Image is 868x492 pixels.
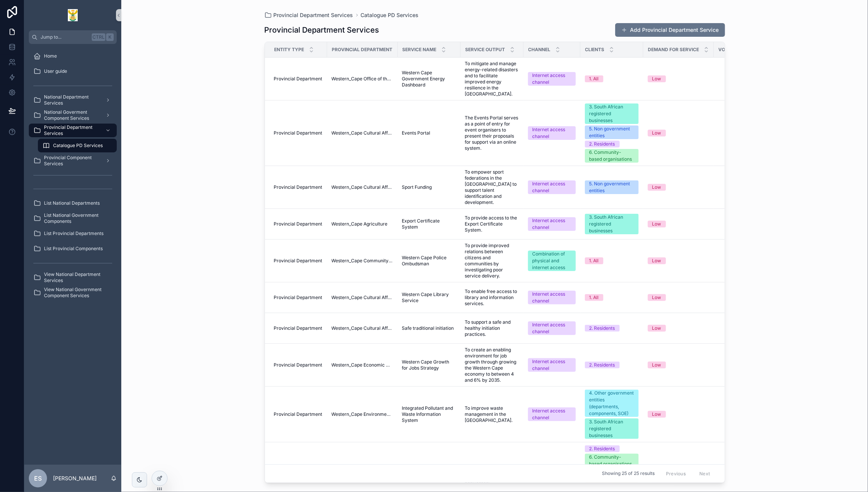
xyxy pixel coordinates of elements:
[44,124,99,136] span: Provincial Department Services
[528,291,576,304] a: Internet access channel
[274,11,353,19] span: Provincial Department Services
[589,214,634,234] div: 3. South African registered businesses
[718,221,825,227] a: 1,000
[29,124,117,137] a: Provincial Department Services
[274,76,323,82] span: Provincial Department
[332,221,388,227] span: Western_Cape Agriculture
[589,75,599,82] div: 1. All
[648,362,709,368] a: Low
[719,47,815,53] span: Volume of service requests per year
[465,243,519,279] span: To provide improved relations between citizens and communities by investigating poor service deli...
[589,454,634,467] div: 6. Community-based organisations
[402,291,456,304] a: Western Cape Library Service
[332,295,393,301] a: Western_Cape Cultural Affairs and Sport
[533,217,571,231] div: Internet access channel
[589,390,634,417] div: 4. Other government entities (departments, components, SOE)
[465,319,519,337] a: To support a safe and healthy initiation practices.
[585,214,639,234] a: 3. South African registered businesses
[589,418,634,439] div: 3. South African registered businesses
[648,294,709,301] a: Low
[332,411,393,417] a: Western_Cape Environmental Affairs and Development Planning
[44,200,100,206] span: List National Departments
[44,94,99,106] span: National Department Services
[533,321,571,335] div: Internet access channel
[652,325,661,332] div: Low
[44,68,67,74] span: User guide
[528,72,576,86] a: Internet access channel
[402,359,456,371] a: Western Cape Growth for Jobs Strategy
[718,411,825,417] a: 500
[652,221,661,227] div: Low
[332,258,393,264] a: Western_Cape Community Safety
[403,47,437,53] span: Service Name
[274,221,323,227] a: Provincial Department
[652,294,661,301] div: Low
[718,362,825,368] a: 1,000
[29,212,117,225] a: List National Government Components
[585,47,605,53] span: Clients
[648,130,709,136] a: Low
[402,218,456,230] a: Export Certificate System
[274,362,323,368] a: Provincial Department
[589,325,615,332] div: 2. Residents
[274,295,323,301] span: Provincial Department
[718,130,825,136] span: 100
[602,471,655,477] span: Showing 25 of 25 results
[533,407,571,421] div: Internet access channel
[585,294,639,301] a: 1. All
[465,115,519,151] a: The Events Portal serves as a point of entry for event organisers to present their proposals for ...
[533,251,571,271] div: Combination of physical and internet access
[718,295,825,301] a: 2,000
[29,154,117,168] a: Provincial Component Services
[652,75,661,82] div: Low
[41,34,89,40] span: Jump to...
[44,230,103,237] span: List Provincial Departments
[332,76,393,82] span: Western_Cape Office of the Premier
[718,258,825,264] span: 1,000
[465,169,519,205] span: To empower sport federations in the [GEOGRAPHIC_DATA] to support talent identification and develo...
[589,141,615,147] div: 2. Residents
[332,130,393,136] a: Western_Cape Cultural Affairs and Sport
[465,61,519,97] span: To mitigate and manage energy-related disasters and to facilitate improved energy resilience in t...
[533,180,571,194] div: Internet access channel
[274,325,323,331] a: Provincial Department
[402,405,456,423] a: Integrated Pollutant and Waste Information System
[361,11,419,19] a: Catalogue PD Services
[585,325,639,332] a: 2. Residents
[44,271,109,284] span: View National Department Services
[465,347,519,383] span: To create an enabling environment for job growth through growing the Western Cape economy to betw...
[528,47,551,53] span: Channel
[589,149,634,163] div: 6. Community-based organisations
[652,411,661,418] div: Low
[465,405,519,423] a: To improve waste management in the [GEOGRAPHIC_DATA].
[274,130,323,136] a: Provincial Department
[29,64,117,78] a: User guide
[29,271,117,284] a: View National Department Services
[528,358,576,372] a: Internet access channel
[589,362,615,368] div: 2. Residents
[585,257,639,264] a: 1. All
[528,321,576,335] a: Internet access channel
[332,184,393,190] span: Western_Cape Cultural Affairs and Sport
[648,47,699,53] span: Demand for service
[402,130,456,136] a: Events Portal
[332,362,393,368] span: Western_Cape Economic Development and Tourism
[718,325,825,331] a: 100
[648,325,709,332] a: Low
[615,23,725,37] button: Add Provincial Department Service
[465,215,519,233] span: To provide access to the Export Certificate System.
[34,474,42,483] span: ES
[265,25,379,35] h1: Provincial Department Services
[465,47,505,53] span: Service Output
[332,325,393,331] a: Western_Cape Cultural Affairs and Sport
[652,130,661,136] div: Low
[648,184,709,191] a: Low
